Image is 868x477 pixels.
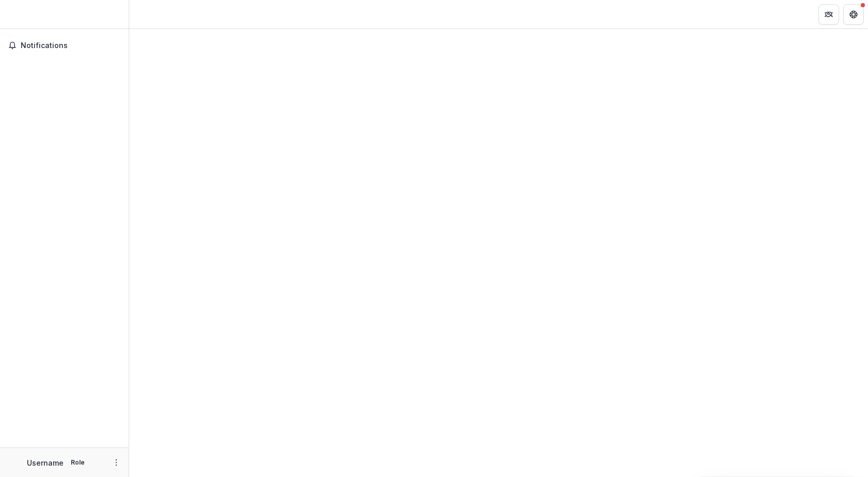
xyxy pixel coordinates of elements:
button: Get Help [843,4,864,25]
button: Partners [818,4,839,25]
p: Username [27,457,64,468]
p: Role [68,458,88,467]
span: Notifications [21,41,120,50]
button: Notifications [4,37,125,54]
button: More [110,456,122,469]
